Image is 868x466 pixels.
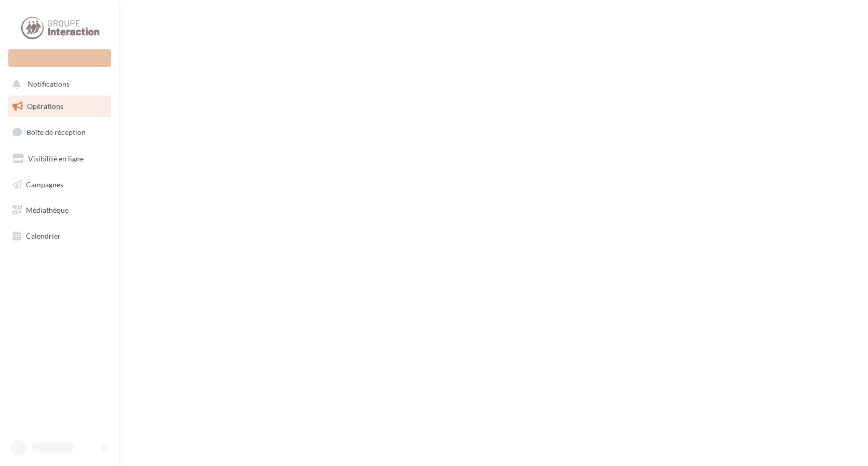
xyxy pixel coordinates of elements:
[6,199,113,221] a: Médiathèque
[6,121,113,143] a: Boîte de réception
[8,49,111,67] div: Nouvelle campagne
[6,225,113,247] a: Calendrier
[26,205,69,214] span: Médiathèque
[28,154,84,163] span: Visibilité en ligne
[26,128,86,136] span: Boîte de réception
[6,95,113,117] a: Opérations
[6,148,113,170] a: Visibilité en ligne
[26,180,63,188] span: Campagnes
[6,174,113,196] a: Campagnes
[28,80,70,89] span: Notifications
[27,102,63,111] span: Opérations
[26,231,61,240] span: Calendrier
